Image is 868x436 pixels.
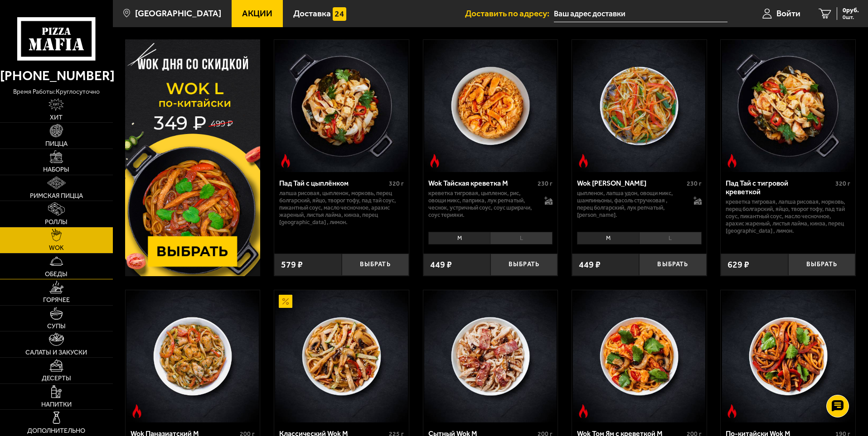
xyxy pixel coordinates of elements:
li: L [639,232,702,244]
span: Десерты [42,375,71,382]
span: [GEOGRAPHIC_DATA] [135,9,221,18]
span: Напитки [41,402,72,408]
span: 230 г [687,180,702,187]
a: Сытный Wok M [423,290,558,422]
span: Доставить по адресу: [465,9,554,18]
span: Акции [242,9,272,18]
img: Острое блюдо [279,154,292,168]
span: 0 шт. [843,14,859,20]
span: 579 ₽ [281,260,303,269]
span: 0 руб. [843,7,859,14]
span: Дополнительно [27,428,85,434]
span: Салаты и закуски [25,350,87,356]
span: Римская пицца [30,193,83,199]
span: 449 ₽ [430,260,452,269]
img: Классический Wok M [275,290,407,422]
img: Wok Паназиатский M [126,290,259,422]
img: Wok Карри М [573,40,705,172]
img: Сытный Wok M [424,290,557,422]
button: Выбрать [342,254,409,276]
img: Острое блюдо [577,404,590,418]
p: креветка тигровая, лапша рисовая, морковь, перец болгарский, яйцо, творог тофу, пад тай соус, пик... [726,198,850,235]
span: Обеды [45,271,68,278]
a: Острое блюдоWok Тайская креветка M [423,40,558,172]
div: Wok [PERSON_NAME] [577,179,684,187]
div: Wok Тайская креветка M [428,179,536,187]
a: АкционныйКлассический Wok M [274,290,409,422]
span: 320 г [389,180,404,187]
li: L [490,232,553,244]
span: Супы [47,323,66,330]
span: 320 г [835,180,850,187]
span: 449 ₽ [579,260,601,269]
img: По-китайски Wok M [722,290,854,422]
img: Острое блюдо [130,404,144,418]
img: Острое блюдо [725,404,739,418]
div: Пад Тай с цыплёнком [279,179,387,187]
button: Выбрать [639,254,706,276]
img: 15daf4d41897b9f0e9f617042186c801.svg [333,7,346,21]
a: Острое блюдоWok Карри М [572,40,707,172]
img: Wok Том Ям с креветкой M [573,290,705,422]
p: креветка тигровая, цыпленок, рис, овощи микс, паприка, лук репчатый, чеснок, устричный соус, соус... [428,190,536,219]
img: Пад Тай с тигровой креветкой [722,40,854,172]
span: Роллы [45,219,68,225]
img: Острое блюдо [725,154,739,168]
a: Острое блюдоWok Паназиатский M [126,290,260,422]
img: Острое блюдо [577,154,590,168]
span: 230 г [538,180,553,187]
span: Пицца [45,141,68,147]
p: цыпленок, лапша удон, овощи микс, шампиньоны, фасоль стручковая , перец болгарский, лук репчатый,... [577,190,684,219]
li: M [577,232,639,244]
button: Выбрать [788,254,855,276]
button: Выбрать [490,254,558,276]
li: M [428,232,490,244]
a: Острое блюдоWok Том Ям с креветкой M [572,290,707,422]
img: Wok Тайская креветка M [424,40,557,172]
span: 629 ₽ [727,260,749,269]
a: Острое блюдоПад Тай с цыплёнком [274,40,409,172]
span: Войти [776,9,800,18]
img: Острое блюдо [428,154,441,168]
p: лапша рисовая, цыпленок, морковь, перец болгарский, яйцо, творог тофу, пад тай соус, пикантный со... [279,190,404,226]
a: Острое блюдоПад Тай с тигровой креветкой [721,40,855,172]
div: Пад Тай с тигровой креветкой [726,179,833,196]
span: Наборы [43,167,69,173]
span: WOK [49,245,64,251]
input: Ваш адрес доставки [554,5,727,22]
span: Хит [50,115,63,121]
span: Горячее [43,297,70,303]
img: Пад Тай с цыплёнком [275,40,407,172]
span: Доставка [293,9,331,18]
a: Острое блюдоПо-китайски Wok M [721,290,855,422]
img: Акционный [279,295,292,308]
